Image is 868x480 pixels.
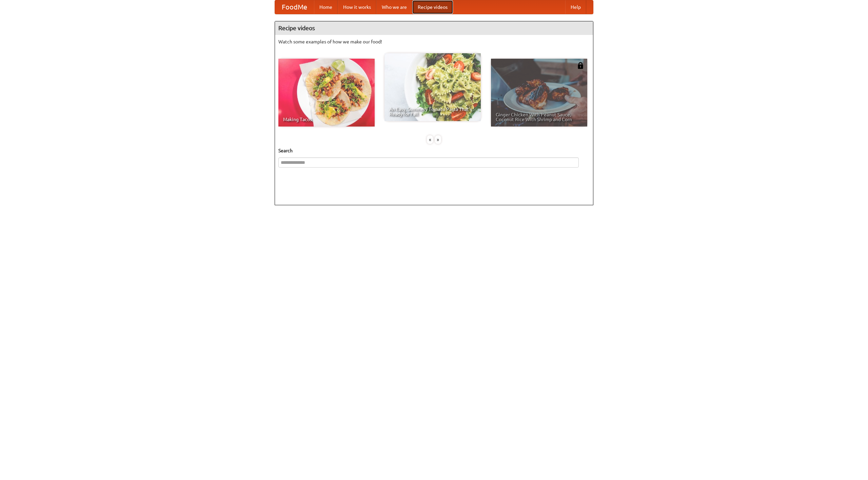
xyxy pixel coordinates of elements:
p: Watch some examples of how we make our food! [278,38,590,45]
span: An Easy, Summery Tomato Pasta That's Ready for Fall [389,107,476,116]
a: Making Tacos [278,59,375,127]
a: Help [565,0,586,14]
a: Who we are [376,0,412,14]
a: Recipe videos [412,0,453,14]
h5: Search [278,147,590,154]
a: An Easy, Summery Tomato Pasta That's Ready for Fall [384,53,481,121]
a: How it works [338,0,376,14]
div: « [427,135,433,144]
h4: Recipe videos [275,21,593,35]
span: Making Tacos [283,117,370,122]
a: FoodMe [275,0,314,14]
img: 483408.png [577,62,584,69]
div: » [435,135,441,144]
a: Home [314,0,338,14]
